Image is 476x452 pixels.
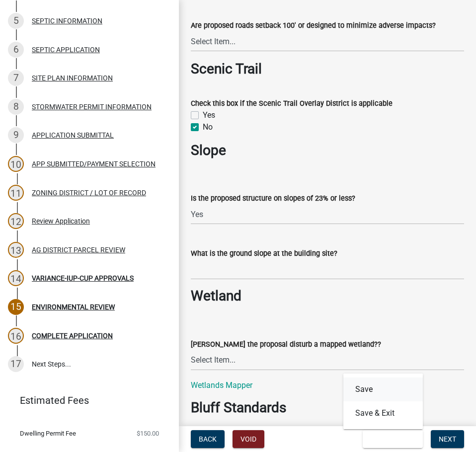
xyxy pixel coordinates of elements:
[233,430,264,448] button: Void
[8,127,24,143] div: 9
[191,399,286,416] strong: Bluff Standards
[8,70,24,86] div: 7
[191,380,252,390] a: Wetlands Mapper
[20,430,76,437] span: Dwelling Permit Fee
[32,17,102,24] div: SEPTIC INFORMATION
[8,185,24,201] div: 11
[203,109,215,121] label: Yes
[8,270,24,286] div: 14
[343,374,423,429] div: Save & Exit
[32,303,115,310] div: ENVIRONMENTAL REVIEW
[8,13,24,29] div: 5
[32,103,152,110] div: STORMWATER PERMIT INFORMATION
[191,430,225,448] button: Back
[191,142,226,158] strong: Slope
[32,160,156,167] div: APP SUBMITTED/PAYMENT SELECTION
[439,435,456,443] span: Next
[343,377,423,401] button: Save
[191,22,436,29] label: Are proposed roads setback 100' or designed to minimize adverse impacts?
[191,341,381,348] label: [PERSON_NAME] the proposal disturb a mapped wetland??
[8,156,24,172] div: 10
[8,213,24,229] div: 12
[199,435,217,443] span: Back
[191,61,262,77] strong: Scenic Trail
[32,46,100,53] div: SEPTIC APPLICATION
[191,250,337,257] label: What is the ground slope at the building site?
[8,42,24,58] div: 6
[203,121,213,133] label: No
[8,356,24,372] div: 17
[8,99,24,115] div: 8
[191,100,393,107] label: Check this box if the Scenic Trail Overlay District is applicable
[32,218,90,225] div: Review Application
[32,275,134,282] div: VARIANCE-IUP-CUP APPROVALS
[8,390,163,410] a: Estimated Fees
[191,195,355,202] label: Is the proposed structure on slopes of 23% or less?
[363,430,423,448] button: Save & Exit
[32,132,114,139] div: APPLICATION SUBMITTAL
[191,288,241,304] strong: Wetland
[8,242,24,258] div: 13
[8,299,24,315] div: 15
[137,430,159,437] span: $150.00
[32,189,146,196] div: ZONING DISTRICT / LOT OF RECORD
[371,435,409,443] span: Save & Exit
[32,75,113,81] div: SITE PLAN INFORMATION
[32,246,125,253] div: AG DISTRICT PARCEL REVIEW
[343,401,423,425] button: Save & Exit
[431,430,464,448] button: Next
[32,332,113,339] div: COMPLETE APPLICATION
[8,328,24,344] div: 16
